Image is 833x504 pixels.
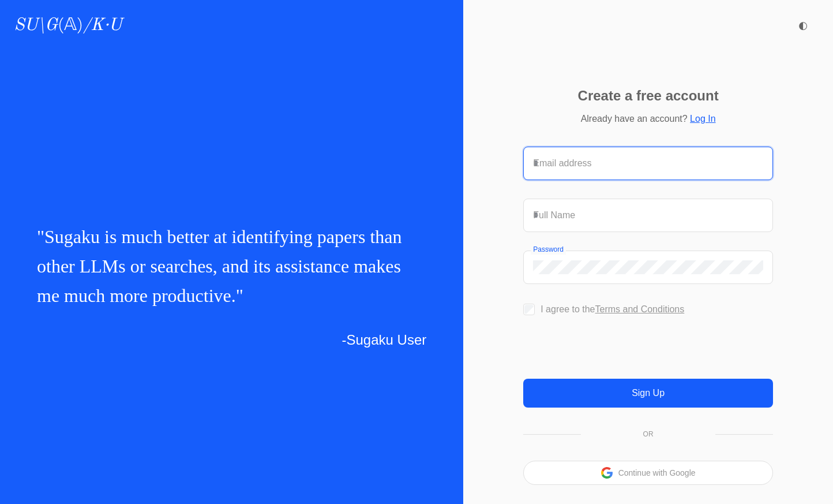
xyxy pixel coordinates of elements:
[581,114,688,124] span: Already have an account?
[690,114,715,124] a: Log In
[643,431,654,438] p: OR
[37,329,426,351] p: -Sugaku User
[578,89,719,103] p: Create a free account
[37,222,426,311] p: " "
[541,304,684,314] label: I agree to the
[14,15,122,36] a: SU\G(𝔸)/K·U
[798,20,808,31] span: ◐
[618,469,696,477] button: Continue with Google
[595,304,685,314] a: Terms and Conditions
[14,17,58,34] i: SU\G
[791,14,815,37] button: ◐
[83,17,122,34] i: /K·U
[523,379,773,408] button: Sign Up
[37,226,402,306] span: Sugaku is much better at identifying papers than other LLMs or searches, and its assistance makes...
